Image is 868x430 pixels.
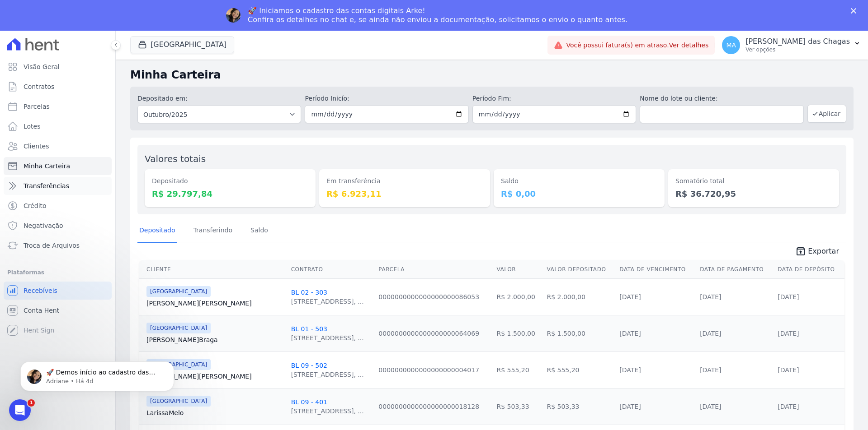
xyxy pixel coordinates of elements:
[291,289,327,296] a: BL 02 - 303
[493,351,543,388] td: R$ 555,20
[378,293,479,301] a: 0000000000000000000086053
[137,219,177,243] a: Depositado
[700,293,721,301] a: [DATE]
[4,217,112,235] a: Negativação
[291,333,364,342] div: [STREET_ADDRESS], ...
[139,260,288,279] th: Cliente
[493,260,543,279] th: Valor
[146,335,284,344] a: [PERSON_NAME]Braga
[543,278,616,315] td: R$ 2.000,00
[543,260,616,279] th: Valor Depositado
[24,286,57,295] span: Recebíveis
[4,97,112,116] a: Parcelas
[145,153,206,164] label: Valores totais
[146,323,211,333] span: [GEOGRAPHIC_DATA]
[788,246,846,259] a: unarchive Exportar
[696,260,774,279] th: Data de Pagamento
[378,330,479,337] a: 0000000000000000000064069
[851,8,860,14] div: Fechar
[4,137,112,155] a: Clientes
[137,95,188,102] label: Depositado em:
[226,8,241,23] img: Profile image for Adriane
[778,366,799,374] a: [DATE]
[291,297,364,306] div: [STREET_ADDRESS], ...
[566,41,709,50] span: Você possui fatura(s) em atraso.
[619,366,641,374] a: [DATE]
[543,315,616,351] td: R$ 1.500,00
[726,42,736,48] span: MA
[39,35,156,43] p: Message from Adriane, sent Há 4d
[543,351,616,388] td: R$ 555,20
[4,177,112,195] a: Transferências
[248,6,627,24] div: 🚀 Iniciamos o cadastro das contas digitais Arke! Confira os detalhes no chat e, se ainda não envi...
[778,330,799,337] a: [DATE]
[192,219,235,243] a: Transferindo
[146,299,284,308] a: [PERSON_NAME][PERSON_NAME]
[619,330,641,337] a: [DATE]
[288,260,375,279] th: Contrato
[24,306,59,315] span: Conta Hent
[146,408,284,417] a: LarissaMelo
[4,78,112,96] a: Contratos
[7,267,108,278] div: Plataformas
[130,36,234,53] button: [GEOGRAPHIC_DATA]
[375,260,493,279] th: Parcela
[146,286,211,297] span: [GEOGRAPHIC_DATA]
[4,301,112,319] a: Conta Hent
[24,181,69,190] span: Transferências
[669,42,709,49] a: Ver detalhes
[640,94,803,103] label: Nome do lote ou cliente:
[326,188,483,200] dd: R$ 6.923,11
[700,366,721,374] a: [DATE]
[152,176,308,186] dt: Depositado
[675,176,832,186] dt: Somatório total
[715,32,868,58] button: MA [PERSON_NAME] das Chagas Ver opções
[795,246,806,257] i: unarchive
[807,105,846,123] button: Aplicar
[745,46,850,53] p: Ver opções
[675,188,832,200] dd: R$ 36.720,95
[472,94,636,103] label: Período Fim:
[249,219,270,243] a: Saldo
[4,282,112,300] a: Recebíveis
[24,102,50,111] span: Parcelas
[4,236,112,254] a: Troca de Arquivos
[4,117,112,135] a: Lotes
[4,58,112,76] a: Visão Geral
[291,362,327,369] a: BL 09 - 502
[493,388,543,425] td: R$ 503,33
[24,122,41,131] span: Lotes
[378,403,479,410] a: 0000000000000000000018128
[24,62,60,71] span: Visão Geral
[39,26,154,213] span: 🚀 Demos início ao cadastro das Contas Digitais Arke! Iniciamos a abertura para clientes do modelo...
[291,370,364,379] div: [STREET_ADDRESS], ...
[619,293,641,301] a: [DATE]
[778,293,799,301] a: [DATE]
[378,366,479,374] a: 0000000000000000000004017
[28,399,35,407] span: 1
[774,260,844,279] th: Data de Depósito
[700,403,721,410] a: [DATE]
[152,188,308,200] dd: R$ 29.797,84
[305,94,468,103] label: Período Inicío:
[24,142,49,151] span: Clientes
[24,221,63,230] span: Negativação
[808,246,839,257] span: Exportar
[326,176,483,186] dt: Em transferência
[700,330,721,337] a: [DATE]
[24,162,70,171] span: Minha Carteira
[24,241,80,250] span: Troca de Arquivos
[291,325,327,333] a: BL 01 - 503
[9,399,31,421] iframe: Intercom live chat
[291,407,364,416] div: [STREET_ADDRESS], ...
[745,37,850,46] p: [PERSON_NAME] das Chagas
[7,342,188,406] iframe: Intercom notifications mensagem
[619,403,641,410] a: [DATE]
[501,176,657,186] dt: Saldo
[4,197,112,215] a: Crédito
[291,398,327,406] a: BL 09 - 401
[493,315,543,351] td: R$ 1.500,00
[778,403,799,410] a: [DATE]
